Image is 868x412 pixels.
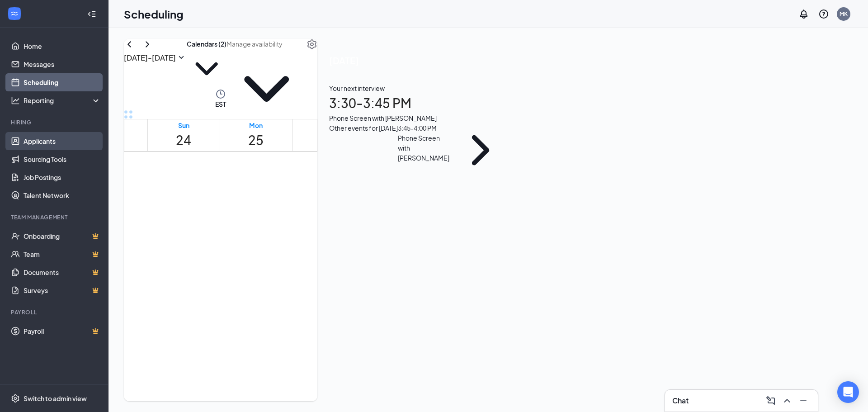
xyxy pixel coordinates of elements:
svg: QuestionInfo [818,9,829,19]
a: Applicants [24,132,101,150]
svg: ChevronDown [187,49,226,89]
svg: ChevronLeft [124,39,135,50]
a: DocumentsCrown [24,263,101,281]
h3: Chat [672,396,689,406]
span: EST [215,99,226,109]
a: SurveysCrown [24,281,101,299]
div: MK [840,10,848,18]
a: Home [24,37,101,55]
h1: Scheduling [124,6,184,22]
div: Payroll [11,308,99,316]
h1: 25 [248,130,264,150]
div: Mon [248,120,264,130]
svg: ChevronUp [782,395,793,406]
span: [DATE] [329,53,508,67]
button: Minimize [796,393,811,408]
button: ComposeMessage [764,393,778,408]
svg: Analysis [11,96,20,105]
div: Switch to admin view [24,394,87,403]
a: August 25, 2025 [246,119,265,151]
svg: WorkstreamLogo [10,9,19,18]
svg: Notifications [798,9,809,19]
a: PayrollCrown [24,322,101,340]
svg: Settings [307,39,317,50]
div: Other events for [DATE] [329,123,398,177]
h3: [DATE] - [DATE] [124,52,176,64]
div: Reporting [24,96,101,105]
a: Messages [24,55,101,73]
a: TeamCrown [24,245,101,263]
div: Hiring [11,118,99,126]
button: Calendars (2)ChevronDown [187,39,226,89]
svg: Clock [215,89,226,99]
a: Scheduling [24,73,101,91]
svg: ChevronDown [226,49,307,129]
div: Phone Screen with [PERSON_NAME] [398,133,451,163]
svg: SmallChevronDown [176,52,187,63]
a: August 24, 2025 [174,119,193,151]
a: OnboardingCrown [24,227,101,245]
div: Phone Screen with [PERSON_NAME] [329,113,508,123]
svg: Collapse [87,9,96,19]
a: Job Postings [24,168,101,186]
div: Open Intercom Messenger [837,381,859,403]
div: 3:45 - 4:00 PM [398,123,451,133]
svg: Minimize [798,395,809,406]
svg: ComposeMessage [765,395,776,406]
h1: 3:30 - 3:45 PM [329,93,508,113]
div: Team Management [11,213,99,221]
input: Manage availability [226,39,307,49]
svg: Settings [11,394,20,403]
a: Talent Network [24,186,101,204]
h1: 24 [176,130,191,150]
div: Your next interview [329,83,508,93]
svg: ChevronRight [142,39,153,50]
svg: ChevronRight [453,123,508,177]
a: Sourcing Tools [24,150,101,168]
button: ChevronUp [780,393,794,408]
a: Settings [307,39,317,89]
div: Sun [176,120,191,130]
